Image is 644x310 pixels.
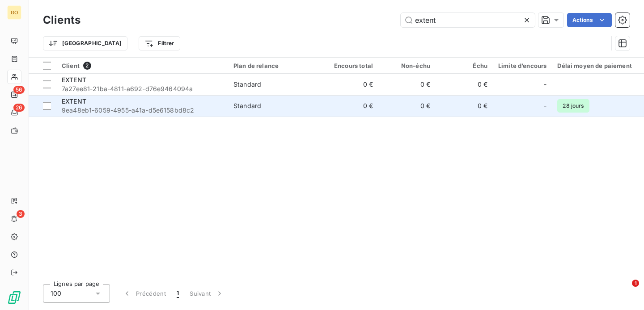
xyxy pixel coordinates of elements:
[441,62,487,69] div: Échu
[7,290,21,305] img: Logo LeanPay
[326,62,373,69] div: Encours total
[62,84,223,93] span: 7a27ee81-21ba-4811-a692-d76e9464094a
[384,62,430,69] div: Non-échu
[7,5,21,20] div: GO
[177,289,179,298] span: 1
[321,74,378,95] td: 0 €
[233,101,261,110] div: Standard
[184,284,229,303] button: Suivant
[62,97,86,105] span: EXTENT
[401,13,535,27] input: Rechercher
[17,210,25,218] span: 3
[378,74,436,95] td: 0 €
[233,80,261,89] div: Standard
[62,62,80,69] span: Client
[51,289,61,298] span: 100
[83,62,91,70] span: 2
[117,284,171,303] button: Précédent
[233,62,316,69] div: Plan de relance
[43,12,80,28] h3: Clients
[544,80,547,89] span: -
[544,101,547,110] span: -
[43,36,127,50] button: [GEOGRAPHIC_DATA]
[436,95,493,117] td: 0 €
[13,86,25,94] span: 56
[567,13,612,27] button: Actions
[557,99,589,113] span: 28 jours
[378,95,436,117] td: 0 €
[62,106,223,115] span: 9ea48eb1-6059-4955-a41a-d5e6158bd8c2
[614,280,635,301] iframe: Intercom live chat
[632,280,639,287] span: 1
[498,62,547,69] div: Limite d’encours
[139,36,180,50] button: Filtrer
[62,76,86,84] span: EXTENT
[171,284,184,303] button: 1
[436,74,493,95] td: 0 €
[13,104,25,112] span: 26
[321,95,378,117] td: 0 €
